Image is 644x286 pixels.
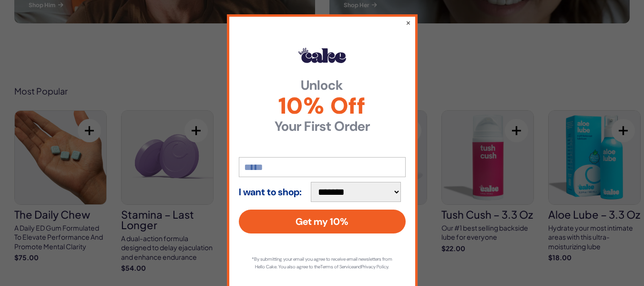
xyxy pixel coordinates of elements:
img: Hello Cake [298,48,346,63]
a: Terms of Service [320,264,354,270]
a: Privacy Policy [361,264,388,270]
strong: Your First Order [239,120,406,133]
strong: Unlock [239,79,406,92]
button: Get my 10% [239,210,406,233]
p: *By submitting your email you agree to receive email newsletters from Hello Cake. You also agree ... [248,255,396,271]
button: × [406,18,411,27]
strong: I want to shop: [239,187,302,197]
span: 10% Off [239,95,406,117]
